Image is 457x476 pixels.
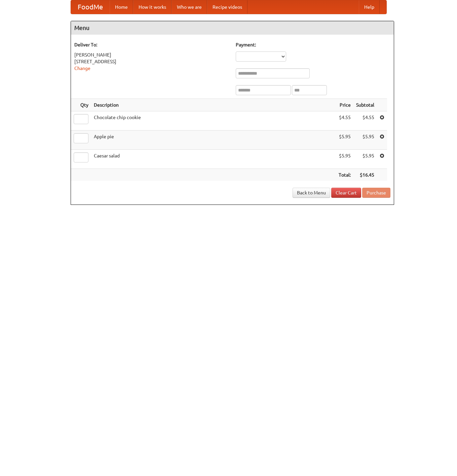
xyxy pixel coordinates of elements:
[133,0,172,14] a: How it works
[353,131,377,150] td: $5.95
[236,41,390,48] h5: Payment:
[71,21,394,35] h4: Menu
[353,111,377,131] td: $4.55
[91,99,336,111] th: Description
[336,150,353,169] td: $5.95
[336,131,353,150] td: $5.95
[359,0,380,14] a: Help
[336,99,353,111] th: Price
[353,150,377,169] td: $5.95
[74,58,229,65] div: [STREET_ADDRESS]
[71,99,91,111] th: Qty
[172,0,207,14] a: Who we are
[74,41,229,48] h5: Deliver To:
[293,188,330,198] a: Back to Menu
[362,188,390,198] button: Purchase
[110,0,133,14] a: Home
[207,0,247,14] a: Recipe videos
[336,169,353,181] th: Total:
[91,131,336,150] td: Apple pie
[74,66,90,71] a: Change
[336,111,353,131] td: $4.55
[74,51,229,58] div: [PERSON_NAME]
[91,150,336,169] td: Caesar salad
[353,99,377,111] th: Subtotal
[353,169,377,181] th: $16.45
[331,188,361,198] a: Clear Cart
[91,111,336,131] td: Chocolate chip cookie
[71,0,110,14] a: FoodMe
